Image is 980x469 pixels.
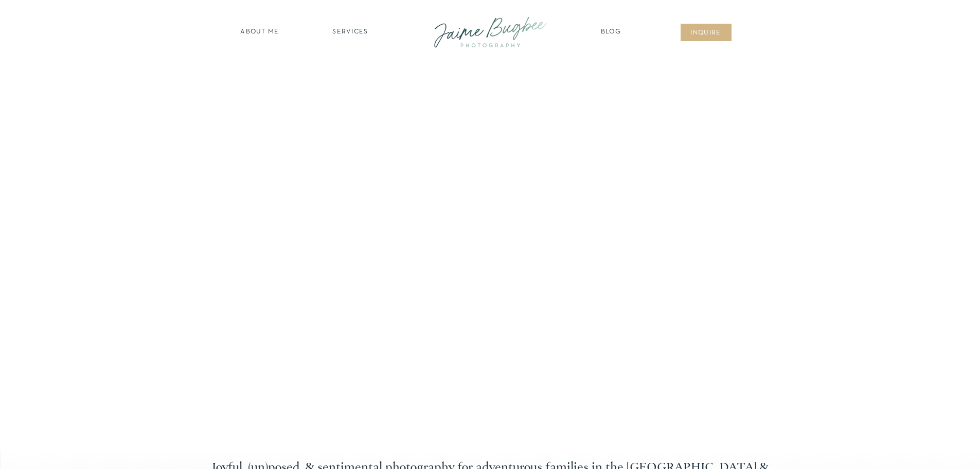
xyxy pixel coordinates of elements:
[322,27,380,38] a: SERVICES
[598,27,624,38] a: Blog
[685,28,727,39] a: inqUIre
[238,27,282,38] a: about ME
